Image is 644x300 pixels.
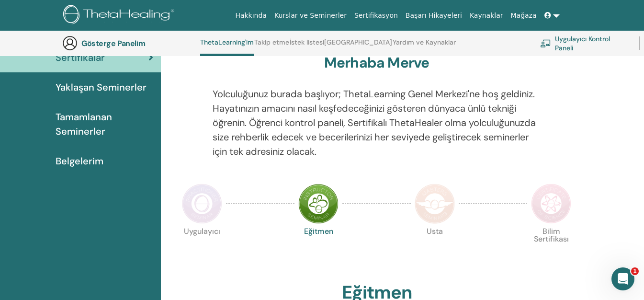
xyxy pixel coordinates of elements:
font: Sertifikasyon [354,12,398,19]
font: Belgelerim [56,155,103,167]
a: Kaynaklar [466,7,507,24]
font: Kurslar ve Seminerler [274,12,347,19]
img: logo.png [63,5,178,26]
img: Uygulayıcı [182,184,222,224]
font: [GEOGRAPHIC_DATA] [324,38,392,46]
font: Yolculuğunuz burada başlıyor; ThetaLearning Genel Merkezi'ne hoş geldiniz. Hayatınızın amacını na... [213,88,536,158]
a: [GEOGRAPHIC_DATA] [324,38,392,54]
font: Takip etme [254,38,289,46]
font: Merhaba Merve [324,53,429,72]
a: Başarı Hikayeleri [402,7,466,24]
img: generic-user-icon.jpg [62,35,78,51]
a: Uygulayıcı Kontrol Paneli [540,33,628,54]
a: Mağaza [507,7,540,24]
a: Takip etme [254,38,289,54]
a: Hakkında [231,7,271,24]
a: İstek listesi [290,38,324,54]
a: Sertifikasyon [350,7,402,24]
font: Hakkında [235,12,267,19]
img: Bilim Sertifikası [531,184,571,224]
font: İstek listesi [290,38,324,46]
font: Yaklaşan Seminerler [56,81,147,93]
img: chalkboard-teacher.svg [540,39,551,47]
font: Kaynaklar [470,12,503,19]
a: ThetaLearning'im [200,38,254,56]
a: Kurslar ve Seminerler [271,7,350,24]
font: Yardım ve Kaynaklar [393,38,456,46]
img: Eğitmen [298,184,339,224]
font: Uygulayıcı [184,226,220,236]
font: Gösterge Panelim [81,38,145,48]
font: Uygulayıcı Kontrol Paneli [555,35,610,52]
font: Başarı Hikayeleri [406,12,462,19]
iframe: Intercom canlı sohbet [611,267,634,290]
font: Mağaza [510,12,536,19]
font: Eğitmen [304,226,333,236]
a: Yardım ve Kaynaklar [393,38,456,54]
font: Bilim Sertifikası [534,226,569,244]
font: ThetaLearning'im [200,38,254,46]
img: Usta [415,184,455,224]
font: Sertifikalar [56,51,105,64]
font: Tamamlanan Seminerler [56,111,112,138]
font: Usta [427,226,443,236]
font: 1 [633,268,637,274]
